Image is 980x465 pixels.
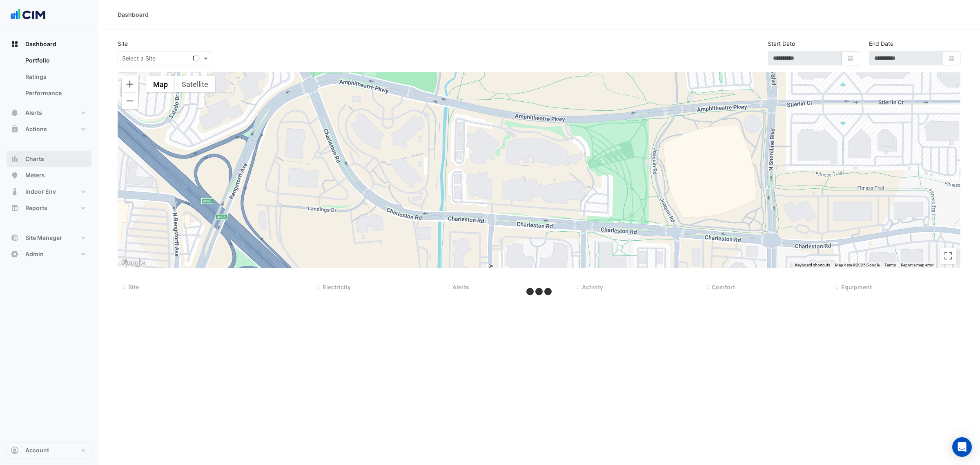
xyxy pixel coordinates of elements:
[25,234,62,242] span: Site Manager
[452,284,469,291] span: Alerts
[25,446,49,454] span: Account
[146,76,175,92] button: Show street map
[10,7,47,23] img: Company Logo
[25,40,56,48] span: Dashboard
[7,52,91,105] div: Dashboard
[11,234,19,242] app-icon: Site Manager
[11,109,19,117] app-icon: Alerts
[841,284,872,291] span: Equipment
[175,76,215,92] button: Show satellite imagery
[582,284,603,291] span: Activity
[7,151,91,167] button: Charts
[7,230,91,246] button: Site Manager
[25,155,44,163] span: Charts
[128,284,139,291] span: Site
[19,52,91,69] a: Portfolio
[7,36,91,52] button: Dashboard
[835,263,880,267] span: Map data ©2025 Google
[11,125,19,133] app-icon: Actions
[940,248,956,264] button: Toggle fullscreen view
[11,250,19,258] app-icon: Admin
[120,257,147,268] img: Google
[795,262,830,268] button: Keyboard shortcuts
[118,39,128,48] label: Site
[7,105,91,121] button: Alerts
[323,284,351,291] span: Electricity
[120,257,147,268] a: Open this area in Google Maps (opens a new window)
[122,93,138,109] button: Zoom out
[25,188,56,196] span: Indoor Env
[768,39,795,48] label: Start Date
[7,200,91,216] button: Reports
[7,246,91,262] button: Admin
[25,204,47,212] span: Reports
[25,171,45,179] span: Meters
[25,250,44,258] span: Admin
[11,204,19,212] app-icon: Reports
[952,437,972,457] div: Open Intercom Messenger
[25,109,42,117] span: Alerts
[11,171,19,179] app-icon: Meters
[118,10,149,19] div: Dashboard
[7,121,91,137] button: Actions
[884,263,896,267] a: Terms
[7,183,91,200] button: Indoor Env
[712,284,735,291] span: Comfort
[7,442,91,458] button: Account
[11,188,19,196] app-icon: Indoor Env
[11,155,19,163] app-icon: Charts
[7,167,91,183] button: Meters
[19,85,91,101] a: Performance
[11,40,19,48] app-icon: Dashboard
[25,125,47,133] span: Actions
[869,39,893,48] label: End Date
[122,76,138,92] button: Zoom in
[901,263,933,267] a: Report a map error
[19,69,91,85] a: Ratings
